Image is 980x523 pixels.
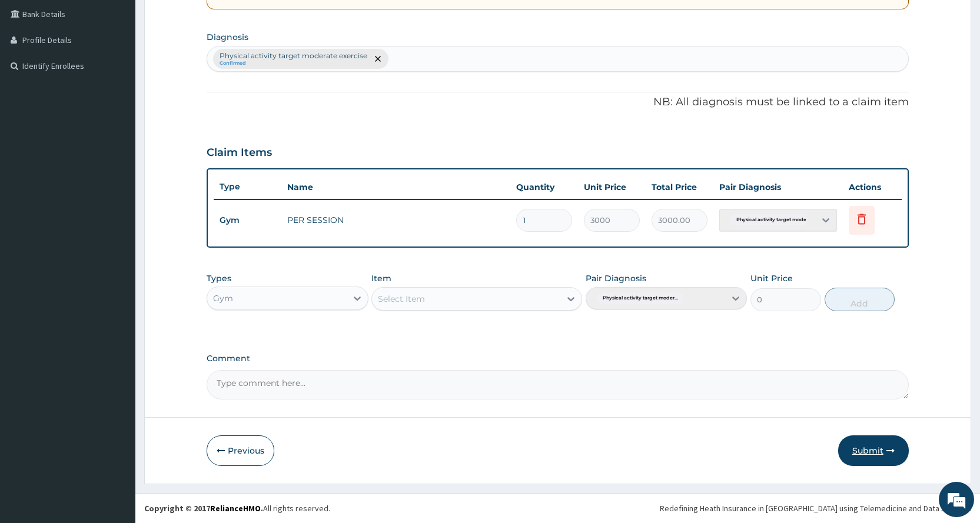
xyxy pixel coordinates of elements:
[207,31,248,43] label: Diagnosis
[281,175,510,199] th: Name
[135,493,980,523] footer: All rights reserved.
[210,503,261,514] a: RelianceHMO
[838,435,909,466] button: Submit
[646,175,713,199] th: Total Price
[213,292,233,304] div: Gym
[660,502,971,514] div: Redefining Heath Insurance in [GEOGRAPHIC_DATA] using Telemedicine and Data Science!
[61,66,198,81] div: Chat with us now
[144,503,263,514] strong: Copyright © 2017 .
[578,175,646,199] th: Unit Price
[207,146,272,159] h3: Claim Items
[750,272,793,284] label: Unit Price
[207,95,909,110] p: NB: All diagnosis must be linked to a claim item
[214,176,281,198] th: Type
[281,208,510,232] td: PER SESSION
[22,59,48,88] img: d_794563401_company_1708531726252_794563401
[68,148,162,267] span: We're online!
[6,321,224,362] textarea: Type your message and hit 'Enter'
[371,272,391,284] label: Item
[378,293,425,305] div: Select Item
[825,288,895,311] button: Add
[843,175,902,199] th: Actions
[510,175,578,199] th: Quantity
[586,272,646,284] label: Pair Diagnosis
[207,435,274,466] button: Previous
[193,6,221,34] div: Minimize live chat window
[214,209,281,231] td: Gym
[207,354,909,364] label: Comment
[207,274,231,284] label: Types
[713,175,843,199] th: Pair Diagnosis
